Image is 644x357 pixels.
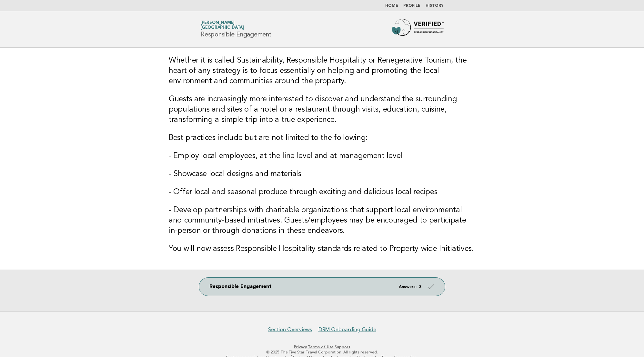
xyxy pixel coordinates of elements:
[268,326,312,333] a: Section Overviews
[169,151,475,161] h3: - Employ local employees, at the line level and at management level
[294,345,307,349] a: Privacy
[169,205,475,236] h3: - Develop partnerships with charitable organizations that support local environmental and communi...
[335,345,350,349] a: Support
[169,55,475,86] h3: Whether it is called Sustainability, Responsible Hospitality or Renegerative Tourism, the heart o...
[403,4,420,8] a: Profile
[169,169,475,179] h3: - Showcase local designs and materials
[199,278,445,296] a: Responsible Engagement Answers: 3
[169,133,475,143] h3: Best practices include but are not limited to the following:
[426,4,444,8] a: History
[200,21,244,30] a: [PERSON_NAME][GEOGRAPHIC_DATA]
[399,285,417,289] em: Answers:
[200,21,271,38] h1: Responsible Engagement
[308,345,334,349] a: Terms of Use
[318,326,376,333] a: DRM Onboarding Guide
[419,285,422,289] strong: 3
[169,244,475,254] h3: You will now assess Responsible Hospitality standards related to Property-wide Initiatives.
[385,4,398,8] a: Home
[125,344,519,350] p: · ·
[200,26,244,30] span: [GEOGRAPHIC_DATA]
[392,19,444,40] img: Forbes Travel Guide
[169,187,475,197] h3: - Offer local and seasonal produce through exciting and delicious local recipes
[169,94,475,125] h3: Guests are increasingly more interested to discover and understand the surrounding populations an...
[125,350,519,355] p: © 2025 The Five Star Travel Corporation. All rights reserved.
